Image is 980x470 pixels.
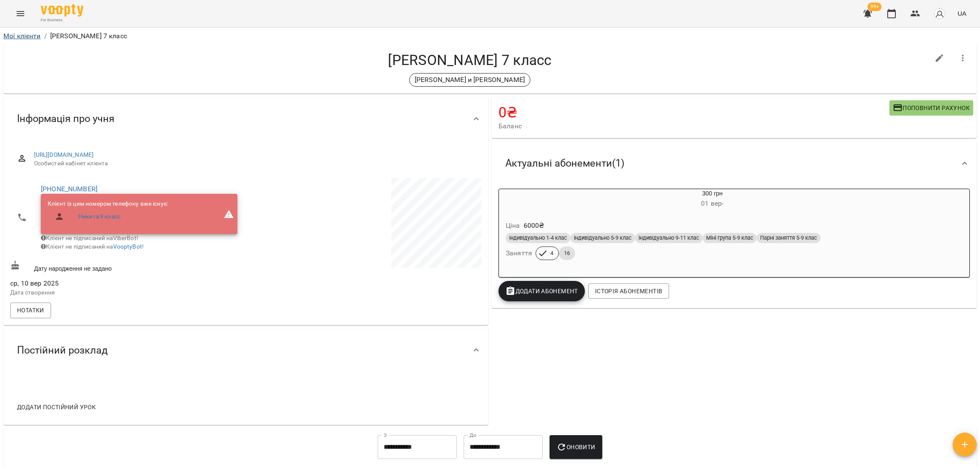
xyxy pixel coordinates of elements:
[757,234,820,242] span: Парні заняття 5-9 клас
[3,31,977,41] nav: breadcrumb
[506,247,532,259] h6: Заняття
[524,221,544,231] p: 6000 ₴
[17,112,114,125] span: Інформація про учня
[703,234,757,242] span: Міні група 5-9 клас
[48,200,168,228] ul: Клієнт із цим номером телефону вже існує:
[570,234,635,242] span: Індивідуально 5-9 клас
[506,234,570,242] span: Індивідуально 1-4 клас
[701,199,724,207] span: 01 вер -
[595,286,662,296] span: Історія абонементів
[3,328,488,372] div: Постійний розклад
[3,32,41,40] a: Мої клієнти
[934,8,946,20] img: avatar_s.png
[499,104,889,121] h4: 0 ₴
[17,344,108,357] span: Постійний розклад
[14,399,99,415] button: Додати постійний урок
[499,121,889,131] span: Баланс
[954,6,970,21] button: UA
[9,259,246,275] div: Дату народження не задано
[588,283,669,299] button: Історія абонементів
[10,278,244,289] span: ср, 10 вер 2025
[635,234,703,242] span: Індивідуально 9-11 клас
[17,305,44,315] span: Нотатки
[34,151,94,158] a: [URL][DOMAIN_NAME]
[41,4,83,17] img: Voopty Logo
[499,281,585,301] button: Додати Абонемент
[505,286,578,296] span: Додати Абонемент
[893,103,970,113] span: Поповнити рахунок
[499,189,926,270] button: 300 грн01 вер- Ціна6000₴Індивідуально 1-4 класІндивідуально 5-9 класІндивідуально 9-11 класМіні г...
[78,212,120,221] a: Никита 9 класс
[409,73,530,87] div: [PERSON_NAME] и [PERSON_NAME]
[10,51,929,69] h4: [PERSON_NAME] 7 класс
[41,243,144,250] span: Клієнт не підписаний на !
[10,289,244,297] p: Дата створення
[545,249,558,257] span: 4
[44,31,47,41] li: /
[505,157,624,170] span: Актуальні абонементи ( 1 )
[559,249,575,257] span: 16
[499,189,926,210] div: 300 грн
[550,435,602,459] button: Оновити
[34,159,475,168] span: Особистий кабінет клієнта
[41,235,138,241] span: Клієнт не підписаний на ViberBot!
[889,100,973,116] button: Поповнити рахунок
[868,3,882,11] span: 99+
[10,3,31,24] button: Menu
[957,9,966,18] span: UA
[10,303,51,318] button: Нотатки
[556,442,595,452] span: Оновити
[415,75,525,85] p: [PERSON_NAME] и [PERSON_NAME]
[41,185,97,193] a: [PHONE_NUMBER]
[50,31,127,41] p: [PERSON_NAME] 7 класс
[113,243,142,250] a: VooptyBot
[3,97,488,141] div: Інформація про учня
[41,17,83,23] span: For Business
[17,402,96,412] span: Додати постійний урок
[492,142,977,185] div: Актуальні абонементи(1)
[506,220,520,232] h6: Ціна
